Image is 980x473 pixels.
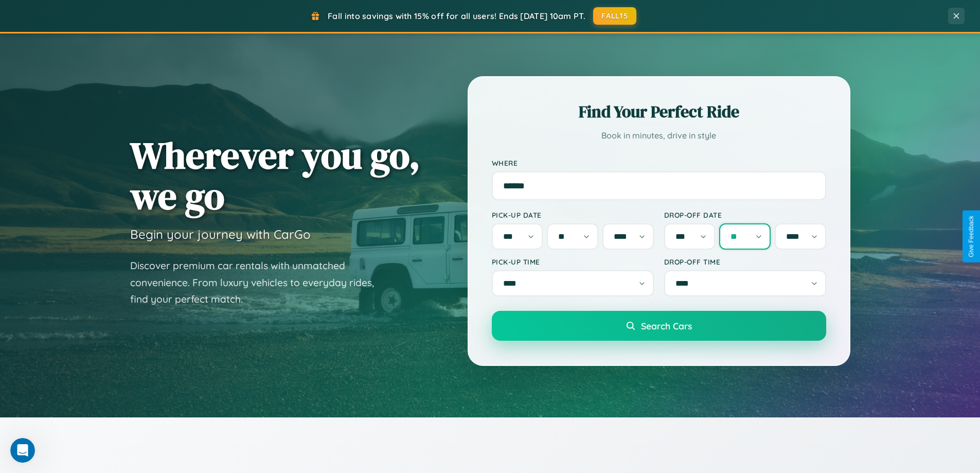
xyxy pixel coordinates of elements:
label: Pick-up Time [492,257,654,266]
label: Drop-off Date [664,211,826,219]
label: Drop-off Time [664,257,826,266]
p: Discover premium car rentals with unmatched convenience. From luxury vehicles to everyday rides, ... [130,257,387,308]
p: Book in minutes, drive in style [492,128,826,143]
button: Search Cars [492,311,826,341]
label: Where [492,159,826,167]
div: Give Feedback [968,216,975,257]
span: Search Cars [641,320,692,331]
span: Fall into savings with 15% off for all users! Ends [DATE] 10am PT. [328,11,585,21]
h3: Begin your journey with CarGo [130,226,311,242]
label: Pick-up Date [492,211,654,219]
iframe: Intercom live chat [10,438,35,463]
h2: Find Your Perfect Ride [492,100,826,123]
button: FALL15 [593,7,636,25]
h1: Wherever you go, we go [130,135,420,216]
